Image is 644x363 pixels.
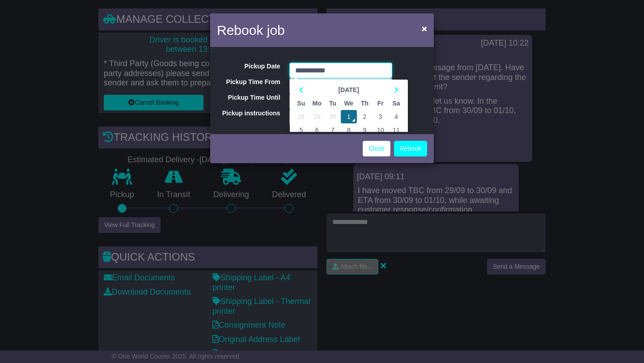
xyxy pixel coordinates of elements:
[388,97,404,110] th: Sa
[210,94,285,101] label: Pickup Time Until
[293,97,309,110] th: Su
[309,123,325,137] td: 6
[341,97,357,110] th: We
[341,110,357,123] td: 1
[309,110,325,123] td: 29
[309,83,388,97] th: Select Month
[422,23,427,34] span: ×
[293,123,309,137] td: 5
[373,123,388,137] td: 10
[417,19,432,38] button: Close
[394,141,427,156] button: Rebook
[373,110,388,123] td: 3
[357,123,373,137] td: 9
[210,110,285,117] label: Pickup instructions
[309,97,325,110] th: Mo
[388,123,404,137] td: 11
[357,110,373,123] td: 2
[373,97,388,110] th: Fr
[341,123,357,137] td: 8
[293,110,309,123] td: 28
[363,141,390,156] a: Close
[325,97,340,110] th: Tu
[388,110,404,123] td: 4
[357,97,373,110] th: Th
[210,63,285,70] label: Pickup Date
[325,110,340,123] td: 30
[217,20,285,40] h4: Rebook job
[210,78,285,86] label: Pickup Time From
[325,123,340,137] td: 7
